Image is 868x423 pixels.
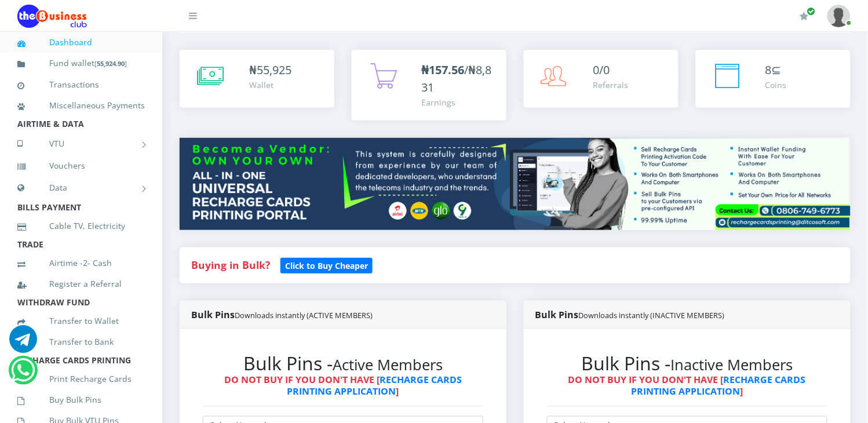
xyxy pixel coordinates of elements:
[257,62,291,78] span: 55,925
[579,310,725,320] small: Downloads instantly (INACTIVE MEMBERS)
[17,152,145,179] a: Vouchers
[593,62,610,78] span: 0/0
[17,308,145,334] a: Transfer to Wallet
[17,5,87,28] img: Logo
[287,373,462,397] a: RECHARGE CARDS PRINTING APPLICATION
[535,308,725,321] strong: Bulk Pins
[17,173,145,202] a: Data
[800,12,809,21] i: Renew/Upgrade Subscription
[17,213,145,239] a: Cable TV, Electricity
[191,258,270,272] strong: Buying in Bulk?
[203,352,483,374] h2: Bulk Pins -
[17,329,145,355] a: Transfer to Bank
[17,366,145,392] a: Print Recharge Cards
[827,5,851,27] img: User
[568,373,806,397] strong: DO NOT BUY IF YOU DON'T HAVE [ ]
[17,129,145,158] a: VTU
[421,96,495,108] div: Earnings
[17,29,145,56] a: Dashboard
[17,271,145,297] a: Register a Referral
[524,50,679,108] a: 0/0 Referrals
[765,62,772,78] span: 8
[180,138,851,230] img: multitenant_rcp.png
[11,365,35,384] a: Chat for support
[249,79,291,91] div: Wallet
[807,7,816,16] span: Renew/Upgrade Subscription
[280,258,373,272] a: Click to Buy Cheaper
[765,79,787,91] div: Coins
[235,310,373,320] small: Downloads instantly (ACTIVE MEMBERS)
[285,260,368,271] b: Click to Buy Cheaper
[593,79,629,91] div: Referrals
[17,386,145,413] a: Buy Bulk Pins
[97,59,125,68] b: 55,924.90
[224,373,462,397] strong: DO NOT BUY IF YOU DON'T HAVE [ ]
[180,50,334,108] a: ₦55,925 Wallet
[352,50,506,121] a: ₦157.56/₦8,831 Earnings
[333,355,443,375] small: Active Members
[421,62,491,95] span: /₦8,831
[17,71,145,98] a: Transactions
[94,59,127,68] small: [ ]
[191,308,373,321] strong: Bulk Pins
[17,50,145,77] a: Fund wallet[55,924.90]
[17,92,145,119] a: Miscellaneous Payments
[17,250,145,276] a: Airtime -2- Cash
[632,373,807,397] a: RECHARGE CARDS PRINTING APPLICATION
[249,61,291,79] div: ₦
[9,334,37,353] a: Chat for support
[765,61,787,79] div: ⊆
[421,62,464,78] b: ₦157.56
[671,355,793,375] small: Inactive Members
[547,352,827,374] h2: Bulk Pins -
